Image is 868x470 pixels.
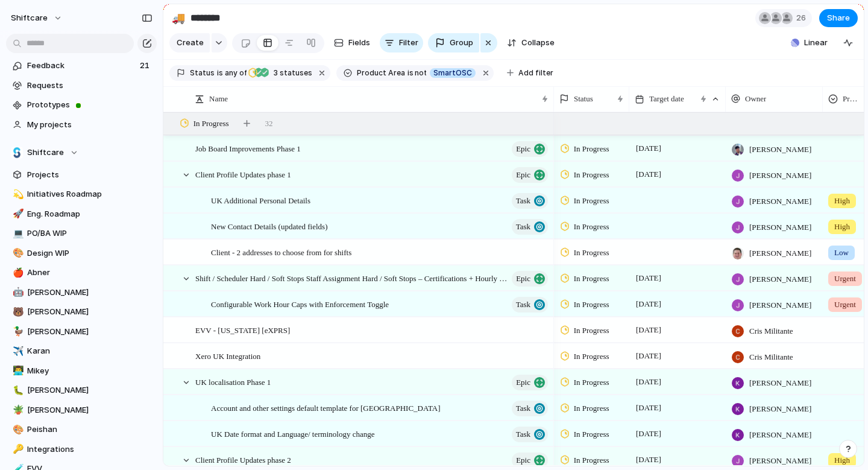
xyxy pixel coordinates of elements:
a: My projects [6,116,157,134]
span: Job Board Improvements Phase 1 [195,141,301,155]
div: 💫 [13,188,21,202]
button: Epic [512,167,548,183]
span: Task [516,426,530,443]
button: Task [512,401,548,416]
a: 🐻[PERSON_NAME] [6,303,157,321]
span: [DATE] [633,453,664,467]
span: not [414,68,427,78]
span: [PERSON_NAME] [749,195,811,208]
span: Create [177,37,204,49]
div: 🔑Integrations [6,440,157,459]
div: 🚀Eng. Roadmap [6,205,157,223]
button: Task [512,297,548,313]
button: 💻 [11,227,23,240]
button: Add filter [500,65,561,81]
div: 🎨Peishan [6,421,157,439]
span: Collapse [521,37,555,49]
span: In Progress [574,402,609,414]
span: [DATE] [633,141,664,156]
a: 🦆[PERSON_NAME] [6,323,157,341]
a: 🐛[PERSON_NAME] [6,381,157,399]
span: [PERSON_NAME] [27,384,153,396]
button: Linear [786,34,832,52]
span: Filter [399,37,418,49]
span: Urgent [834,273,856,285]
span: 3 [270,68,280,77]
a: 👨‍💻Mikey [6,362,157,380]
button: shiftcare [5,8,69,28]
div: 🎨 [13,423,21,437]
span: UK Additional Personal Details [211,193,310,207]
span: [PERSON_NAME] [749,170,811,182]
div: 🪴 [13,403,21,417]
a: 💫Initiatives Roadmap [6,185,157,203]
span: [DATE] [633,427,664,441]
div: 🚚 [172,10,185,26]
button: Epic [512,453,548,468]
div: 🪴[PERSON_NAME] [6,401,157,419]
span: Low [834,247,849,259]
div: 🍎Abner [6,264,157,282]
span: Task [516,296,530,313]
span: Abner [27,267,153,279]
button: 🎨 [11,247,23,259]
span: [DATE] [633,271,664,285]
span: Share [827,12,850,24]
span: Design WIP [27,247,153,259]
div: 🤖 [13,285,21,299]
span: Xero UK Integration [195,349,260,363]
button: 🐻 [11,306,23,318]
div: 🚀 [13,207,21,221]
span: In Progress [574,247,609,259]
button: 🚚 [169,8,188,28]
div: 🦆 [13,325,21,338]
span: In Progress [574,273,609,285]
span: Status [190,68,215,78]
button: Share [819,9,858,27]
span: Epic [516,270,530,287]
button: Filter [380,33,423,52]
button: Group [428,33,479,52]
span: [PERSON_NAME] [749,403,811,415]
button: Task [512,427,548,442]
span: [PERSON_NAME] [749,429,811,441]
span: Client Profile Updates phase 1 [195,167,291,181]
span: [PERSON_NAME] [749,299,811,311]
span: Prototypes [27,99,153,111]
span: 32 [265,118,273,130]
span: any of [223,68,247,78]
span: Epic [516,141,530,157]
span: 26 [796,12,810,24]
span: Cris Militante [749,351,793,363]
span: Configurable Work Hour Caps with Enforcement Toggle [211,297,389,311]
span: In Progress [574,169,609,181]
span: [DATE] [633,401,664,415]
span: New Contact Details (updated fields) [211,219,328,233]
span: In Progress [574,454,609,466]
div: 🎨 [13,246,21,260]
button: isnot [405,66,429,80]
span: Status [574,93,593,105]
button: 🍎 [11,267,23,279]
span: Cris Militante [749,325,793,337]
span: Requests [27,80,153,92]
button: Task [512,193,548,209]
span: Projects [27,169,153,181]
a: 💻PO/BA WIP [6,224,157,243]
span: In Progress [574,376,609,389]
button: isany of [215,66,249,80]
span: Epic [516,374,530,391]
a: ✈️Karan [6,342,157,360]
div: 👨‍💻 [13,364,21,378]
span: [PERSON_NAME] [27,306,153,318]
span: In Progress [574,351,609,363]
button: Fields [329,33,375,52]
span: PO/BA WIP [27,227,153,240]
span: [DATE] [633,297,664,311]
span: Feedback [27,60,136,72]
span: [PERSON_NAME] [27,287,153,299]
